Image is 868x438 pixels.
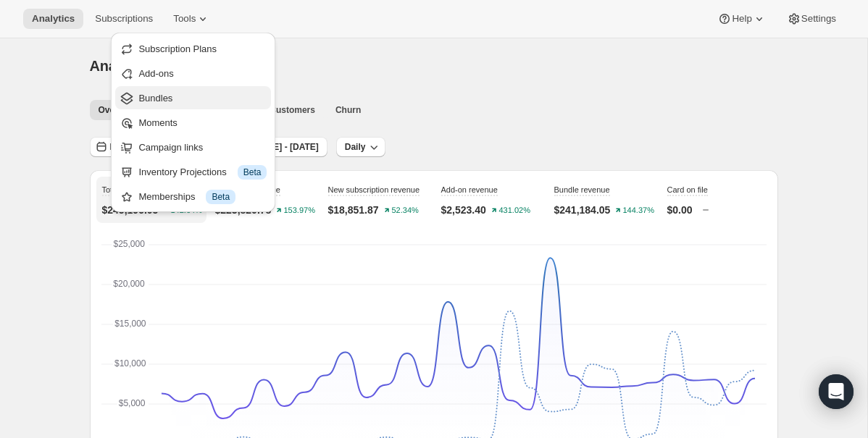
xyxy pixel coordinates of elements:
text: $15,000 [114,319,146,329]
span: Churn [335,104,361,116]
span: Add-on revenue [441,185,498,194]
button: Campaign links [115,135,271,159]
span: New subscription revenue [328,185,420,194]
text: 52.34% [391,206,419,215]
span: Analytics [32,13,75,25]
button: Tools [164,9,219,29]
span: Beta [212,191,230,203]
text: $10,000 [114,358,146,368]
button: Memberships [115,185,271,208]
button: Subscription Plans [115,37,271,60]
span: Settings [801,13,836,25]
text: $25,000 [113,239,145,249]
span: Customers [270,104,315,116]
button: Daily [336,137,386,157]
p: $2,523.40 [441,203,486,217]
button: Help [709,9,775,29]
span: Tools [173,13,196,25]
button: Bundles [115,86,271,109]
span: Daily [345,141,366,153]
span: Card on file [667,185,708,194]
span: Overview [99,104,137,116]
span: Subscriptions [95,13,153,25]
div: Inventory Projections [138,165,267,180]
button: Subscriptions [86,9,162,29]
button: Settings [778,9,845,29]
text: 431.02% [498,206,530,215]
button: Moments [115,111,271,134]
span: Analytics [90,58,153,74]
span: Help [732,13,751,25]
button: Last 30 days [90,137,171,157]
text: 153.97% [284,206,316,215]
text: 144.37% [623,206,655,215]
span: Moments [138,117,177,128]
div: Open Intercom Messenger [819,374,854,409]
span: Add-ons [138,68,173,79]
button: Inventory Projections [115,160,271,183]
span: Campaign links [138,142,203,153]
span: Bundle revenue [554,185,610,194]
button: Analytics [23,9,83,29]
div: Memberships [138,190,267,204]
p: $241,184.05 [554,203,611,217]
span: Bundles [138,93,172,104]
button: Add-ons [115,62,271,85]
text: $20,000 [113,279,145,289]
span: Compare to: [DATE] - [DATE] [200,141,319,153]
text: $5,000 [118,398,145,408]
span: Beta [243,167,262,178]
p: $18,851.87 [328,203,379,217]
p: $245,196.05 [102,203,159,217]
span: Subscription Plans [138,43,217,54]
p: $0.00 [667,203,693,217]
span: Total revenue [102,185,150,194]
